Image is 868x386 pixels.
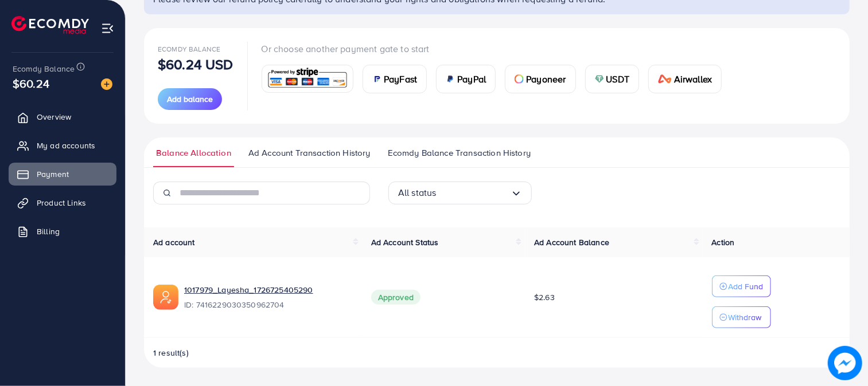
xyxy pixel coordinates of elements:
span: PayFast [384,72,417,86]
span: Overview [37,111,71,123]
img: card [446,74,455,84]
p: $60.24 USD [158,57,233,71]
div: <span class='underline'>1017979_Layesha_1726725405290</span></br>7416229030350962704 [184,284,353,310]
span: Payoneer [526,72,566,86]
span: Balance Allocation [156,147,231,159]
a: cardPayPal [436,65,496,93]
a: Product Links [9,191,116,214]
a: cardAirwallex [648,65,722,93]
span: My ad accounts [37,140,95,151]
a: card [262,65,354,93]
span: Ecomdy Balance Transaction History [388,147,531,159]
img: card [595,74,604,84]
img: menu [101,22,114,35]
span: Billing [37,226,60,237]
button: Add balance [158,88,222,110]
span: Payment [37,168,69,180]
a: 1017979_Layesha_1726725405290 [184,284,353,296]
a: cardPayFast [363,65,427,93]
span: Ad Account Transaction History [248,147,371,159]
p: Add Fund [729,279,764,293]
span: PayPal [457,72,486,86]
div: Search for option [388,182,532,204]
img: card [658,74,672,84]
a: Payment [9,163,116,186]
span: USDT [606,72,630,86]
span: $60.24 [13,75,49,92]
p: Or choose another payment gate to start [262,42,731,56]
span: Ad Account Balance [534,237,609,248]
a: Billing [9,220,116,243]
input: Search for option [437,184,511,202]
span: Product Links [37,197,86,208]
img: card [372,74,382,84]
img: card [266,66,350,91]
img: image [101,78,112,90]
span: ID: 7416229030350962704 [184,299,353,310]
span: Approved [371,290,421,305]
span: Ad Account Status [371,237,439,248]
a: My ad accounts [9,134,116,157]
span: Action [712,237,735,248]
span: Ecomdy Balance [158,44,220,54]
span: All status [398,184,437,202]
button: Withdraw [712,306,771,328]
span: Ecomdy Balance [13,63,75,74]
span: Ad account [153,237,195,248]
img: image [828,346,862,380]
p: Withdraw [729,310,762,324]
img: logo [11,16,89,34]
span: $2.63 [534,292,555,303]
span: Airwallex [674,72,712,86]
img: ic-ads-acc.e4c84228.svg [153,285,178,310]
a: cardUSDT [585,65,640,93]
button: Add Fund [712,275,771,297]
a: Overview [9,105,116,128]
span: 1 result(s) [153,347,189,359]
a: cardPayoneer [505,65,575,93]
span: Add balance [167,93,213,105]
img: card [515,74,524,84]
